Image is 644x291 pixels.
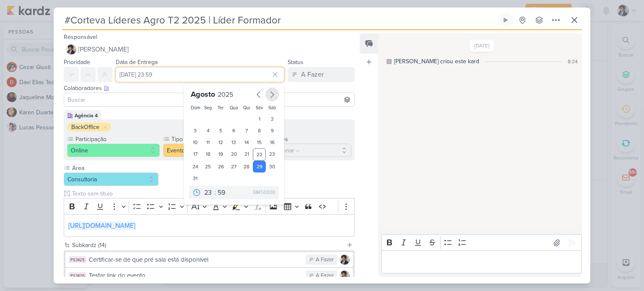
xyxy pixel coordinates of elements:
[240,161,253,173] div: 28
[65,252,353,267] button: PS3425 Certificar-se de que pré sala está disponível A Fazer
[75,112,98,119] div: Agência 4
[163,144,256,157] button: Evento
[259,144,351,157] button: -- selecionar --
[64,59,90,66] label: Prioridade
[316,256,334,264] div: A Fazer
[189,148,202,161] div: 17
[253,161,266,173] div: 29
[216,105,226,111] div: Ter
[68,221,135,230] a: [URL][DOMAIN_NAME]
[202,161,215,173] div: 25
[203,105,213,111] div: Seg
[202,136,215,148] div: 11
[72,241,343,250] div: Subkardz (14)
[266,148,279,161] div: 23
[64,173,158,186] button: Consultoria
[66,44,76,54] img: Pedro Luahn Simões
[227,161,240,173] div: 27
[227,125,240,136] div: 6
[253,189,275,196] div: GMT-03:00
[266,136,279,148] div: 16
[69,272,86,279] div: PS3426
[202,148,215,161] div: 18
[215,136,228,148] div: 12
[227,148,240,161] div: 20
[116,67,284,82] input: Select a date
[240,148,253,161] div: 21
[382,234,582,251] div: Editor toolbar
[67,144,160,157] button: Online
[394,57,479,66] div: [PERSON_NAME] criou este kard
[64,33,97,41] label: Responsável
[191,105,200,111] div: Dom
[71,164,158,173] label: Área
[340,255,350,265] img: Pedro Luahn Simões
[340,270,350,281] img: Pedro Luahn Simões
[227,136,240,148] div: 13
[65,268,353,283] button: PS3426 Testar link do evento A Fazer
[64,84,355,93] div: Colaboradores
[70,189,355,198] input: Texto sem título
[89,255,301,265] div: Certificar-se de que pré sala está disponível
[189,173,202,184] div: 31
[266,135,351,144] label: Clientes
[191,90,215,99] span: Agosto
[288,59,304,66] label: Status
[253,136,266,148] div: 15
[214,188,216,198] div: :
[64,42,355,57] button: [PERSON_NAME]
[89,271,301,281] div: Testar link do evento
[171,135,256,144] label: Tipo de Kard
[62,13,496,28] input: Kard Sem Título
[253,113,266,125] div: 1
[253,148,266,161] div: 22
[69,256,86,263] div: PS3425
[229,105,239,111] div: Qua
[242,105,252,111] div: Qui
[64,214,355,237] div: Editor editing area: main
[66,95,353,105] input: Buscar
[215,125,228,136] div: 5
[266,161,279,173] div: 30
[301,70,324,80] div: A Fazer
[215,148,228,161] div: 19
[266,125,279,136] div: 9
[288,67,355,82] button: A Fazer
[382,250,582,273] div: Editor editing area: main
[75,135,160,144] label: Participação
[267,105,277,111] div: Sáb
[116,59,158,66] label: Data de Entrega
[189,136,202,148] div: 10
[316,272,334,280] div: A Fazer
[253,125,266,136] div: 8
[189,125,202,136] div: 3
[568,58,578,65] div: 8:24
[215,161,228,173] div: 26
[266,113,279,125] div: 2
[78,44,129,54] span: [PERSON_NAME]
[240,136,253,148] div: 14
[64,198,355,214] div: Editor toolbar
[189,161,202,173] div: 24
[202,125,215,136] div: 4
[71,123,99,131] div: BackOffice
[218,90,233,99] span: 2025
[254,105,264,111] div: Sex
[240,125,253,136] div: 7
[502,17,509,23] div: Ligar relógio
